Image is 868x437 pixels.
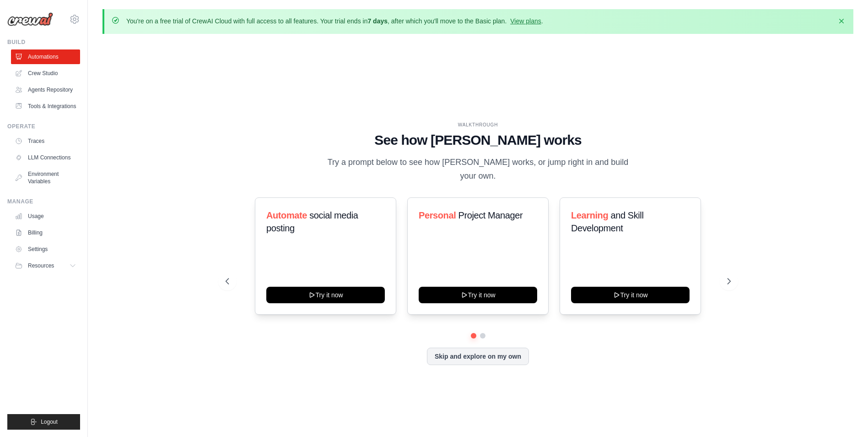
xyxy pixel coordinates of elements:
[427,348,529,365] button: Skip and explore on my own
[226,132,731,148] h1: See how [PERSON_NAME] works
[11,134,80,148] a: Traces
[419,210,456,220] span: Personal
[7,414,80,430] button: Logout
[11,99,80,114] a: Tools & Integrations
[11,258,80,273] button: Resources
[11,82,80,97] a: Agents Repository
[324,156,632,183] p: Try a prompt below to see how [PERSON_NAME] works, or jump right in and build your own.
[41,418,58,426] span: Logout
[266,210,358,233] span: social media posting
[458,210,523,220] span: Project Manager
[367,17,388,25] strong: 7 days
[126,16,543,26] p: You're on a free trial of CrewAI Cloud with full access to all features. Your trial ends in , aft...
[510,17,541,25] a: View plans
[7,12,53,26] img: Logo
[7,38,80,46] div: Build
[266,287,385,303] button: Try it now
[419,287,537,303] button: Try it now
[11,66,80,81] a: Crew Studio
[28,262,54,269] span: Resources
[11,150,80,165] a: LLM Connections
[11,225,80,240] a: Billing
[7,123,80,130] div: Operate
[11,167,80,189] a: Environment Variables
[7,198,80,205] div: Manage
[571,287,690,303] button: Try it now
[266,210,307,220] span: Automate
[571,210,608,220] span: Learning
[11,242,80,257] a: Settings
[226,121,731,128] div: WALKTHROUGH
[11,49,80,64] a: Automations
[571,210,643,233] span: and Skill Development
[11,209,80,224] a: Usage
